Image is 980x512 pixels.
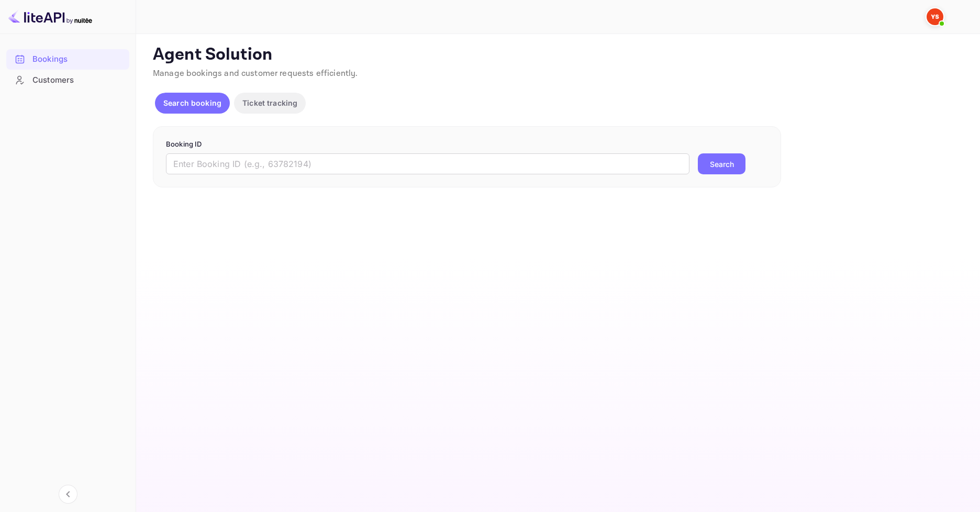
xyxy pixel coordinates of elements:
[927,8,943,25] img: Yandex Support
[59,485,77,504] button: Collapse navigation
[698,153,745,174] button: Search
[6,49,129,69] a: Bookings
[6,70,129,91] div: Customers
[153,68,358,79] span: Manage bookings and customer requests efficiently.
[6,49,129,70] div: Bookings
[166,139,768,150] p: Booking ID
[32,53,124,65] div: Bookings
[163,97,221,108] p: Search booking
[32,74,124,86] div: Customers
[8,8,92,25] img: LiteAPI logo
[166,153,689,174] input: Enter Booking ID (e.g., 63782194)
[153,44,961,65] p: Agent Solution
[6,70,129,90] a: Customers
[242,97,297,108] p: Ticket tracking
